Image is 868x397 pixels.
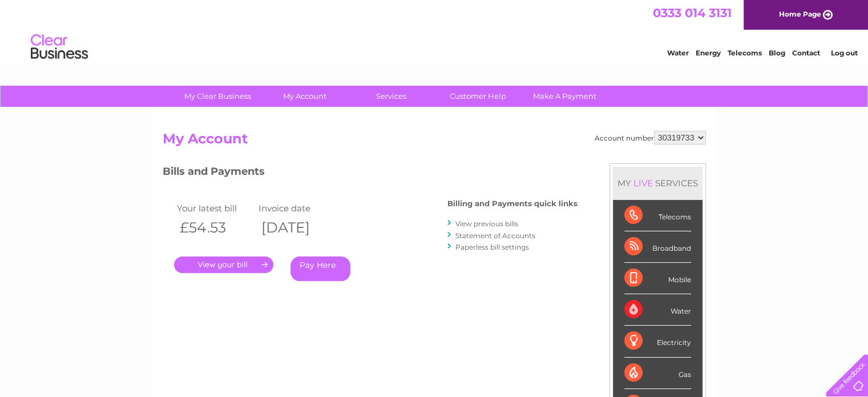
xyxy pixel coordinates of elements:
a: Make A Payment [518,86,612,107]
a: Paperless bill settings [455,243,529,251]
a: Pay Here [290,256,350,281]
div: Water [624,294,691,326]
div: Broadband [624,231,691,263]
div: MY SERVICES [613,167,703,199]
a: Customer Help [431,86,525,107]
a: Contact [792,49,820,57]
div: Account number [595,131,706,145]
a: View previous bills [455,219,518,228]
td: Your latest bill [174,200,256,216]
a: My Clear Business [171,86,265,107]
a: Blog [769,49,785,57]
h3: Bills and Payments [163,163,578,183]
a: . [174,256,273,273]
a: Log out [830,49,857,57]
div: Clear Business is a trading name of Verastar Limited (registered in [GEOGRAPHIC_DATA] No. 3667643... [165,6,704,55]
th: [DATE] [256,216,338,239]
div: Electricity [624,326,691,357]
a: Telecoms [728,49,762,57]
td: Invoice date [256,200,338,216]
div: Telecoms [624,200,691,231]
a: Water [667,49,689,57]
a: My Account [257,86,352,107]
div: LIVE [631,178,655,189]
div: Mobile [624,263,691,294]
div: Gas [624,358,691,389]
a: Energy [696,49,721,57]
a: Statement of Accounts [455,231,535,240]
h4: Billing and Payments quick links [447,199,578,208]
img: logo.png [30,30,88,65]
h2: My Account [163,131,706,153]
a: Services [344,86,438,107]
a: 0333 014 3131 [653,6,732,20]
th: £54.53 [174,216,256,239]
